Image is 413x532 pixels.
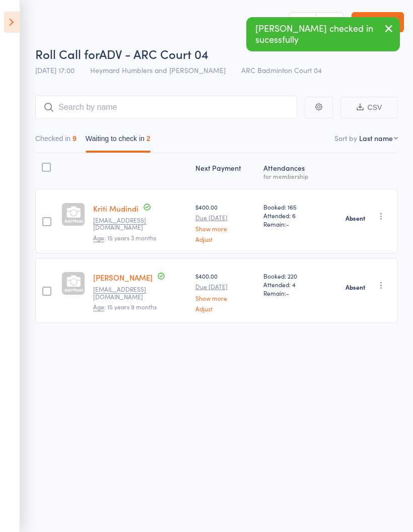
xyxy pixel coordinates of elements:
[359,133,393,143] div: Last name
[263,211,322,220] span: Attended: 6
[99,45,209,62] span: ADV - ARC Court 04
[246,17,400,51] div: [PERSON_NAME] checked in sucessfully
[263,289,322,297] span: Remain:
[195,236,255,242] a: Adjust
[35,65,75,75] span: [DATE] 17:00
[93,302,157,311] span: : 15 years 9 months
[195,225,255,232] a: Show more
[195,214,255,221] small: Due [DATE]
[195,272,255,311] div: $400.00
[352,12,404,32] a: Exit roll call
[263,272,322,280] span: Booked: 220
[263,280,322,289] span: Attended: 4
[86,129,151,153] button: Waiting to check in2
[286,220,289,228] span: -
[93,286,159,300] small: vrrajesh@gmail.com
[286,289,289,297] span: -
[191,158,259,184] div: Next Payment
[263,173,322,179] div: for membership
[259,158,326,184] div: Atten­dances
[195,283,255,290] small: Due [DATE]
[73,135,77,143] div: 9
[346,283,365,291] strong: Absent
[93,217,159,231] small: sirimudindi@gmail.com
[241,65,322,75] span: ARC Badminton Court 04
[90,65,226,75] span: Heymard Humblers and [PERSON_NAME]
[35,96,297,119] input: Search by name
[263,203,322,211] span: Booked: 165
[195,305,255,312] a: Adjust
[346,214,365,222] strong: Absent
[93,272,153,283] a: [PERSON_NAME]
[93,233,156,242] span: : 15 years 3 months
[35,129,77,153] button: Checked in9
[340,97,398,118] button: CSV
[147,135,151,143] div: 2
[93,203,139,214] a: Kriti Mudindi
[334,133,357,143] label: Sort by
[195,295,255,301] a: Show more
[263,220,322,228] span: Remain:
[195,203,255,242] div: $400.00
[35,45,99,62] span: Roll Call for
